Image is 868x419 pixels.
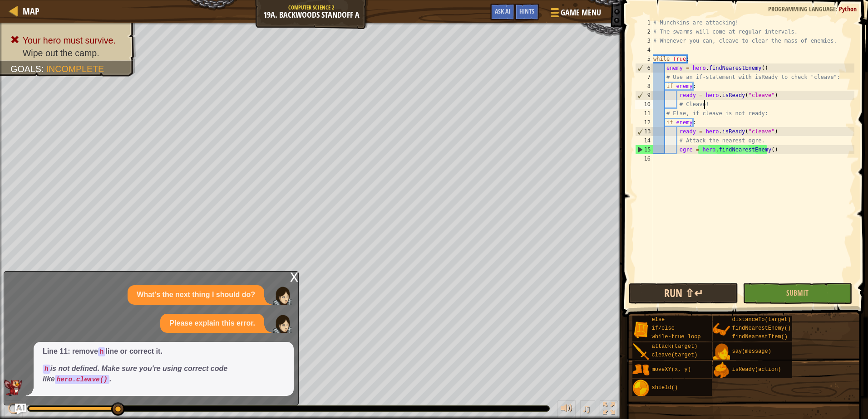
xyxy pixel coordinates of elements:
[5,400,23,419] button: Ctrl + P: Play
[635,136,653,145] div: 14
[10,47,126,59] li: Wipe out the camp.
[635,82,653,91] div: 8
[635,118,653,127] div: 12
[635,45,653,54] div: 4
[839,5,857,13] span: Python
[23,48,99,58] span: Wipe out the camp.
[652,325,675,331] span: if/else
[43,365,227,383] em: is not defined. Make sure you're using correct code like .
[732,348,771,355] span: say(message)
[635,100,653,109] div: 10
[743,283,852,304] button: Submit
[41,64,46,74] span: :
[632,343,650,361] img: portrait.png
[786,288,809,298] span: Submit
[713,343,730,361] img: portrait.png
[635,73,653,82] div: 7
[732,325,791,331] span: findNearestEnemy()
[652,317,665,323] span: else
[557,400,576,419] button: Adjust volume
[732,366,781,373] span: isReady(action)
[652,385,678,391] span: shield()
[732,317,791,323] span: distanceTo(target)
[713,321,730,338] img: portrait.png
[582,402,591,415] span: ♫
[43,365,50,374] code: h
[18,5,39,17] a: Map
[836,5,839,13] span: :
[636,91,653,100] div: 9
[290,272,298,281] div: x
[15,404,26,414] button: Ask AI
[543,4,607,25] button: Game Menu
[636,127,653,136] div: 13
[490,4,515,20] button: Ask AI
[46,64,104,74] span: Incomplete
[636,145,653,154] div: 15
[713,361,730,379] img: portrait.png
[98,347,106,356] code: h
[561,7,601,19] span: Game Menu
[55,375,109,384] code: hero.cleave()
[10,64,41,74] span: Goals
[635,36,653,45] div: 3
[43,346,285,357] p: Line 11: remove line or correct it.
[137,290,255,300] p: What's the next thing I should do?
[600,400,618,419] button: Toggle fullscreen
[495,7,510,15] span: Ask AI
[10,34,126,47] li: Your hero must survive.
[635,109,653,118] div: 11
[652,366,691,373] span: moveXY(x, y)
[732,334,788,340] span: findNearestItem()
[636,63,653,73] div: 6
[632,380,650,397] img: portrait.png
[635,27,653,36] div: 2
[629,283,738,304] button: Run ⇧↵
[23,5,39,17] span: Map
[632,361,650,379] img: portrait.png
[4,380,22,396] img: AI
[273,287,291,305] img: Player
[273,315,291,333] img: Player
[169,318,255,329] p: Please explain this error.
[519,7,534,15] span: Hints
[652,343,698,350] span: attack(target)
[635,18,653,27] div: 1
[23,35,116,45] span: Your hero must survive.
[768,5,836,13] span: Programming language
[635,154,653,163] div: 16
[635,54,653,63] div: 5
[580,400,596,419] button: ♫
[652,334,701,340] span: while-true loop
[652,352,698,358] span: cleave(target)
[632,321,650,338] img: portrait.png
